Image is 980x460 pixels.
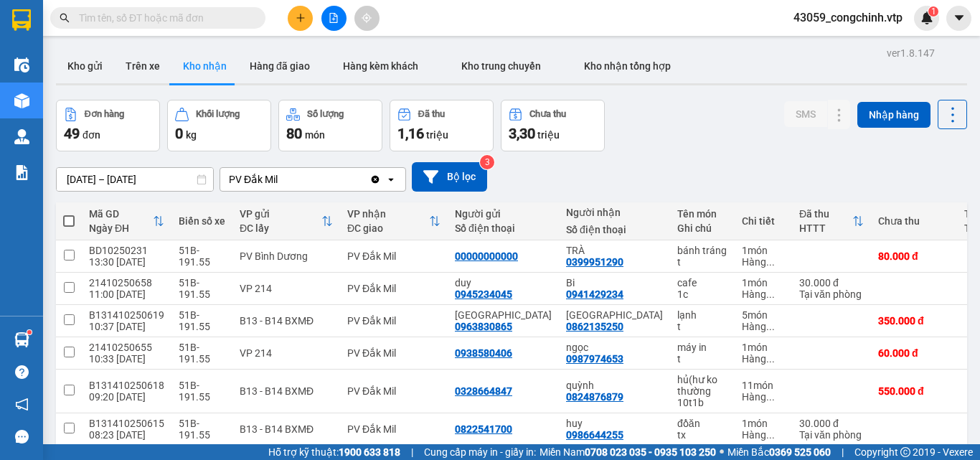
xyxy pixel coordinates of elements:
svg: Clear value [369,174,381,185]
div: Chi tiết [742,215,785,227]
div: đồăn [677,418,727,429]
div: Hàng thông thường [742,321,785,332]
div: 00000000000 [455,250,518,262]
strong: 0708 023 035 - 0935 103 250 [585,446,716,458]
div: Số điện thoại [566,224,663,235]
div: B131410250618 [89,380,164,391]
div: 11 món [742,380,785,391]
span: ... [766,353,775,365]
div: Hàng thông thường [742,353,785,365]
div: 5 món [742,309,785,321]
div: 0986644255 [566,429,623,441]
div: 350.000 đ [878,315,950,327]
span: | [842,444,844,460]
div: 10:37 [DATE] [89,321,164,332]
div: 1 món [742,245,785,256]
button: file-add [321,6,347,31]
div: SEOUL [455,309,552,321]
div: Số điện thoại [455,222,552,234]
button: Hàng đã giao [238,49,321,83]
div: 30.000 đ [799,418,864,429]
div: 51B-191.55 [179,418,225,441]
span: file-add [329,13,339,23]
div: 0862135250 [566,321,623,332]
div: 13:30 [DATE] [89,256,164,268]
button: Kho nhận [171,49,238,83]
div: tx [677,429,727,441]
div: 60.000 đ [878,347,950,359]
th: Toggle SortBy [82,202,171,240]
div: ĐC giao [347,222,429,234]
img: icon-new-feature [920,11,933,24]
div: Người gửi [455,208,552,220]
div: 0938580406 [455,347,512,359]
div: duy [455,277,552,288]
div: Số lượng [307,109,344,119]
div: Chưa thu [529,109,566,119]
button: Khối lượng0kg [167,100,271,151]
button: Trên xe [114,49,171,83]
div: Người nhận [566,207,663,218]
button: Chưa thu3,30 triệu [501,100,605,151]
div: VP 214 [240,347,333,359]
img: warehouse-icon [14,332,29,347]
div: Biển số xe [179,215,225,227]
span: Miền Nam [540,444,716,460]
div: Hàng thông thường [742,429,785,441]
div: TRÀ [566,245,663,256]
button: Đơn hàng49đơn [56,100,160,151]
div: 0963830865 [455,321,512,332]
span: ... [766,288,775,300]
div: Hàng thông thường [742,288,785,300]
div: PV Đắk Mil [347,250,440,262]
div: 10:33 [DATE] [89,353,164,365]
strong: 0369 525 060 [769,446,831,458]
input: Tìm tên, số ĐT hoặc mã đơn [79,10,248,26]
div: VP 214 [240,283,333,294]
span: question-circle [15,365,29,379]
div: VP gửi [240,208,321,220]
div: 1 món [742,342,785,353]
input: Selected PV Đắk Mil. [279,172,281,187]
span: 49 [64,125,80,142]
span: món [305,129,325,141]
span: ... [766,391,775,403]
img: logo-vxr [12,9,31,31]
img: solution-icon [14,165,29,180]
div: Đã thu [418,109,445,119]
div: Mã GD [89,208,153,220]
div: PV Đắk Mil [347,423,440,435]
button: Bộ lọc [412,162,487,192]
div: Bi [566,277,663,288]
span: triệu [426,129,448,141]
div: 0822541700 [455,423,512,435]
div: B13 - B14 BXMĐ [240,385,333,397]
div: 0328664847 [455,385,512,397]
span: kg [186,129,197,141]
div: HTTT [799,222,852,234]
div: Tại văn phòng [799,429,864,441]
button: Đã thu1,16 triệu [390,100,494,151]
div: 21410250655 [89,342,164,353]
div: 0987974653 [566,353,623,365]
div: PV Đắk Mil [347,283,440,294]
div: 51B-191.55 [179,277,225,300]
div: 1 món [742,418,785,429]
img: warehouse-icon [14,57,29,72]
strong: 1900 633 818 [339,446,400,458]
div: cafe [677,277,727,288]
span: 0 [175,125,183,142]
div: 0399951290 [566,256,623,268]
span: ... [766,321,775,332]
div: 08:23 [DATE] [89,429,164,441]
div: 51B-191.55 [179,380,225,403]
div: Ghi chú [677,222,727,234]
span: Miền Bắc [727,444,831,460]
div: 09:20 [DATE] [89,391,164,403]
th: Toggle SortBy [232,202,340,240]
span: Hỗ trợ kỹ thuật: [268,444,400,460]
th: Toggle SortBy [340,202,448,240]
div: Đơn hàng [85,109,124,119]
span: ⚪️ [720,449,724,455]
span: copyright [900,447,910,457]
